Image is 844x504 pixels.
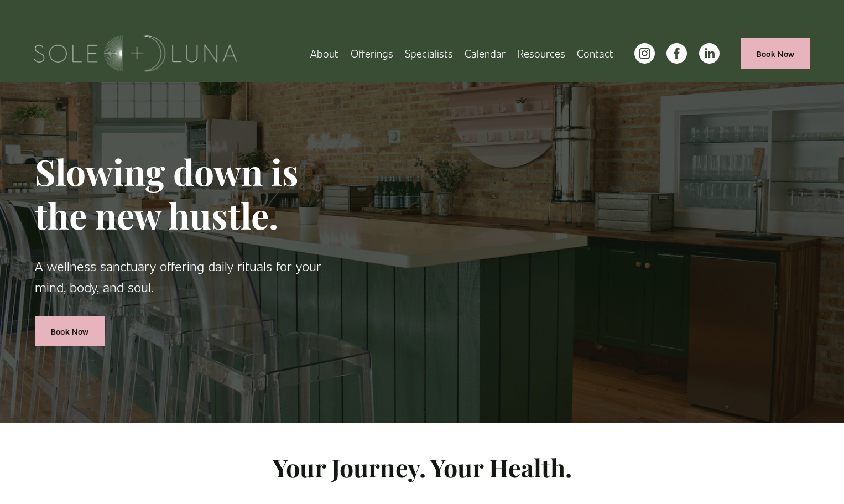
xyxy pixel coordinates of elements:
[577,44,613,63] a: Contact
[34,35,237,71] img: Sole + Luna
[273,451,572,484] strong: Your Journey. Your Health.
[518,44,565,63] a: folder dropdown
[351,45,393,62] span: Offerings
[518,45,565,62] span: Resources
[741,38,810,69] a: Book Now
[35,316,105,347] a: Book Now
[666,43,687,64] a: facebook-unauth
[465,44,506,63] a: Calendar
[699,43,720,64] a: LinkedIn
[35,255,355,298] p: A wellness sanctuary offering daily rituals for your mind, body, and soul.
[351,44,393,63] a: folder dropdown
[35,150,355,237] h1: Slowing down is the new hustle.
[310,44,338,63] a: About
[405,44,453,63] a: Specialists
[634,43,655,64] a: instagram-unauth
